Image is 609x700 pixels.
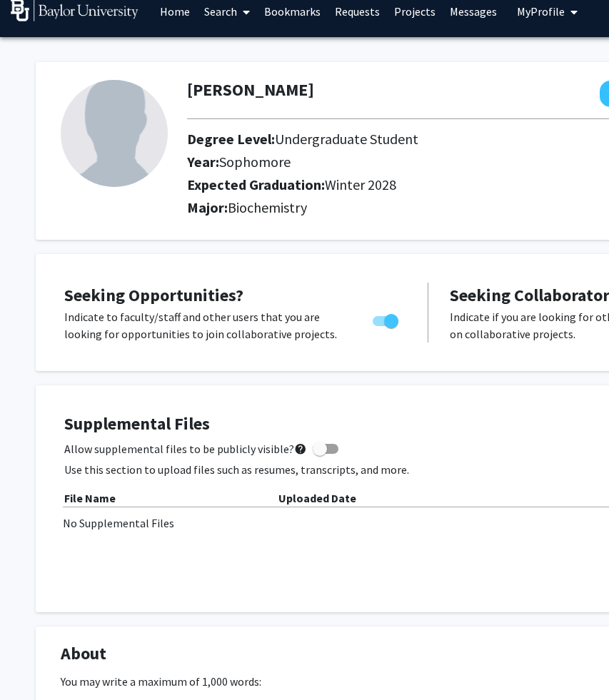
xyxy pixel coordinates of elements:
[64,440,307,457] span: Allow supplemental files to be publicly visible?
[278,491,356,505] b: Uploaded Date
[228,198,307,216] span: Biochemistry
[367,308,406,330] div: Toggle
[64,491,116,505] b: File Name
[219,153,291,171] span: Sophomore
[325,176,396,193] span: Winter 2028
[517,4,565,19] span: My Profile
[61,641,106,666] span: About
[187,80,314,101] h1: [PERSON_NAME]
[61,673,261,690] label: You may write a maximum of 1,000 words:
[61,80,168,187] img: Profile Picture
[294,440,307,457] mat-icon: help
[64,308,346,343] p: Indicate to faculty/staff and other users that you are looking for opportunities to join collabor...
[275,130,418,148] span: Undergraduate Student
[64,284,243,306] span: Seeking Opportunities?
[11,636,61,689] iframe: Chat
